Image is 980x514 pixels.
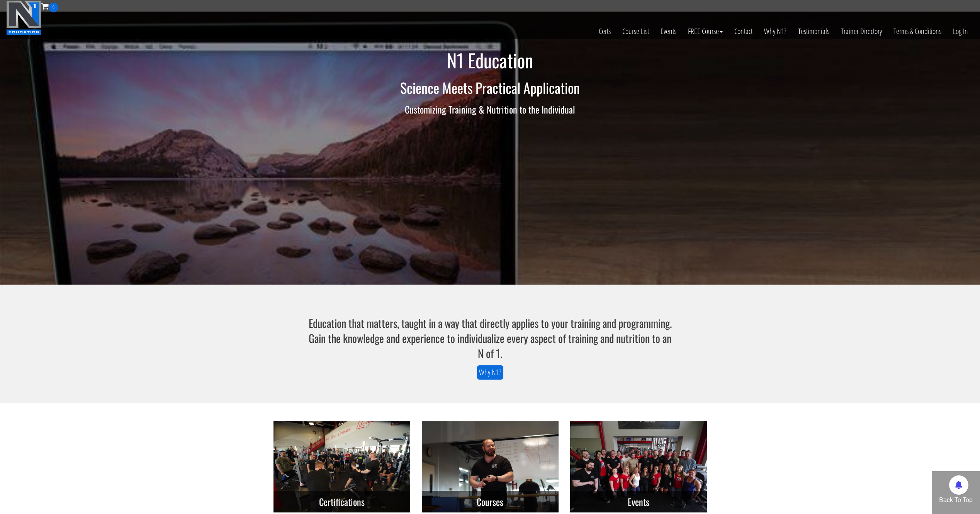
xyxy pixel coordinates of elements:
a: Trainer Directory [835,12,888,50]
a: Testimonials [792,12,835,50]
a: Certs [593,12,617,50]
img: n1-education [6,0,41,35]
a: Events [655,12,682,50]
a: Contact [729,12,758,50]
a: Course List [617,12,655,50]
a: Why N1? [477,365,503,380]
h3: Courses [422,491,559,512]
a: FREE Course [682,12,729,50]
h2: Science Meets Practical Application [264,80,716,95]
h3: Education that matters, taught in a way that directly applies to your training and programming. G... [306,316,674,361]
img: n1-certifications [273,421,410,512]
a: 0 [41,1,58,11]
h3: Certifications [273,491,410,512]
span: 0 [49,3,58,12]
a: Why N1? [758,12,792,50]
a: Log In [947,12,974,50]
h3: Customizing Training & Nutrition to the Individual [264,104,716,114]
img: n1-courses [422,421,559,512]
img: n1-events [570,421,707,512]
h3: Events [570,491,707,512]
h1: N1 Education [264,50,716,71]
a: Terms & Conditions [888,12,947,50]
p: Back To Top [931,495,980,505]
